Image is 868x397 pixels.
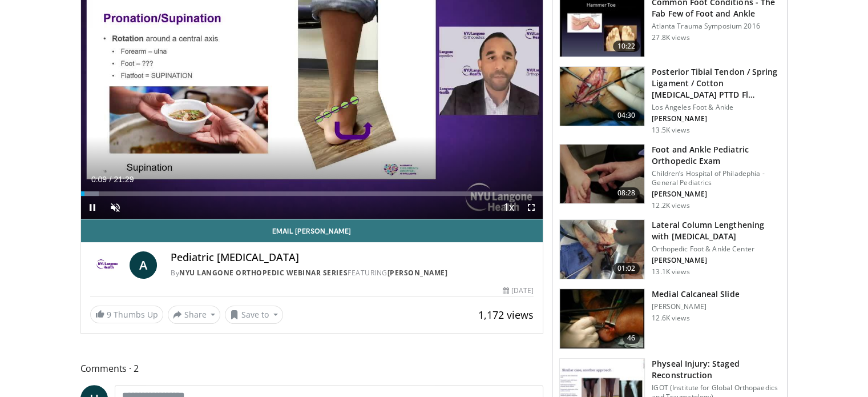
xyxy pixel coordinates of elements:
[171,251,534,264] h4: Pediatric [MEDICAL_DATA]
[225,306,283,324] button: Save to
[110,175,112,184] span: /
[107,309,111,320] span: 9
[168,306,221,324] button: Share
[497,196,520,219] button: Playback Rate
[613,187,640,199] span: 08:28
[560,67,644,126] img: 31d347b7-8cdb-4553-8407-4692467e4576.150x105_q85_crop-smart_upscale.jpg
[560,289,644,348] img: 1227497_3.png.150x105_q85_crop-smart_upscale.jpg
[623,332,640,344] span: 46
[90,251,126,279] img: NYU Langone Orthopedic Webinar Series
[171,268,534,278] div: By FEATURING
[559,144,780,210] a: 08:28 Foot and Ankle Pediatric Orthopedic Exam Children’s Hospital of Philadephia - General Pedia...
[387,268,447,278] a: [PERSON_NAME]
[652,201,689,210] p: 12.2K views
[560,145,644,204] img: a1f7088d-36b4-440d-94a7-5073d8375fe0.150x105_q85_crop-smart_upscale.jpg
[559,66,780,135] a: 04:30 Posterior Tibial Tendon / Spring Ligament / Cotton [MEDICAL_DATA] PTTD Fl… Los Angeles Foot...
[114,175,134,184] span: 21:29
[81,191,543,196] div: Progress Bar
[652,302,739,311] p: [PERSON_NAME]
[652,66,780,101] h3: Posterior Tibial Tendon / Spring Ligament / Cotton [MEDICAL_DATA] PTTD Fl…
[652,256,780,265] p: [PERSON_NAME]
[613,41,640,52] span: 10:22
[652,358,780,381] h3: Physeal Injury: Staged Reconstruction
[613,263,640,274] span: 01:02
[652,267,689,276] p: 13.1K views
[478,308,534,322] span: 1,172 views
[90,306,163,323] a: 9 Thumbs Up
[559,219,780,280] a: 01:02 Lateral Column Lengthening with [MEDICAL_DATA] Orthopedic Foot & Ankle Center [PERSON_NAME]...
[652,288,739,300] h3: Medial Calcaneal Slide
[179,268,348,278] a: NYU Langone Orthopedic Webinar Series
[559,288,780,349] a: 46 Medial Calcaneal Slide [PERSON_NAME] 12.6K views
[652,219,780,242] h3: Lateral Column Lengthening with [MEDICAL_DATA]
[652,144,780,167] h3: Foot and Ankle Pediatric Orthopedic Exam
[652,244,780,254] p: Orthopedic Foot & Ankle Center
[652,314,689,323] p: 12.6K views
[81,196,104,219] button: Pause
[652,114,780,123] p: [PERSON_NAME]
[652,190,780,199] p: [PERSON_NAME]
[652,169,780,187] p: Children’s Hospital of Philadephia - General Pediatrics
[104,196,127,219] button: Unmute
[652,22,780,31] p: Atlanta Trauma Symposium 2016
[652,126,689,135] p: 13.5K views
[130,251,157,279] a: A
[560,220,644,279] img: 545648_3.png.150x105_q85_crop-smart_upscale.jpg
[91,175,107,184] span: 0:09
[652,33,689,42] p: 27.8K views
[80,361,544,376] span: Comments 2
[613,110,640,121] span: 04:30
[652,103,780,112] p: Los Angeles Foot & Ankle
[81,219,543,242] a: Email [PERSON_NAME]
[503,286,534,296] div: [DATE]
[520,196,543,219] button: Fullscreen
